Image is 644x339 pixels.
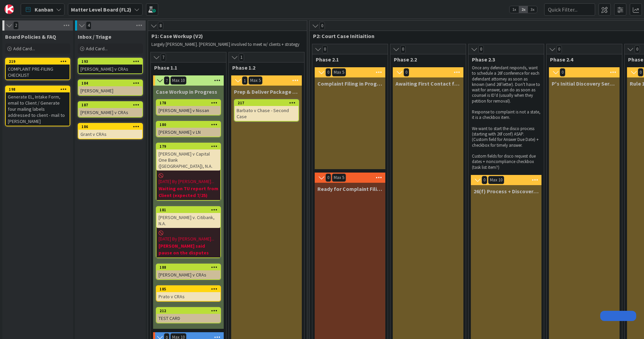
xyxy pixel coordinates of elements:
[472,109,540,121] p: Response to complaint is not a state, it is a checkbox item.
[78,102,142,108] div: 187
[250,79,261,82] div: Max 5
[482,176,487,184] span: 0
[322,45,328,53] span: 0
[6,86,70,126] div: 198Generate EL, Intake Form, email to Client / Generate four mailing labels addressed to client -...
[510,6,519,13] span: 1x
[6,58,70,65] div: 219
[638,68,643,76] span: 0
[35,5,53,14] span: Kanban
[156,143,221,201] a: 179[PERSON_NAME] v Capital One Bank ([GEOGRAPHIC_DATA]), N.A.[DATE] By [PERSON_NAME]...Waiting on...
[156,99,221,115] a: 178[PERSON_NAME] v Nissan
[235,100,298,121] div: 217Barbato v Chase - Second Case
[157,106,220,115] div: [PERSON_NAME] v Nissan
[5,33,56,40] span: Board Policies & FAQ
[78,102,142,117] div: 187[PERSON_NAME] v CRAs
[78,80,142,95] div: 184[PERSON_NAME]
[395,80,461,87] span: Awaiting First Contact from Def.
[319,22,325,30] span: 0
[156,264,221,280] a: 188[PERSON_NAME] v CRAs
[6,65,70,79] div: COMPLAINT PRE-FILING CHECKLIST
[490,178,502,182] div: Max 10
[13,21,19,30] span: 2
[151,42,303,47] p: Largely [PERSON_NAME]. [PERSON_NAME] involved to meet w/ clients + strategy
[157,314,220,323] div: TEST CARD
[316,56,379,63] span: Phase 2.1
[334,71,344,74] div: Max 5
[157,286,220,292] div: 185
[6,92,70,126] div: Generate EL, Intake Form, email to Client / Generate four mailing labels addressed to client - ma...
[472,154,540,170] p: Custom fields for disco request due dates + noncompliance checkbox (task list item?)
[160,287,220,291] div: 185
[474,188,539,195] span: 26(f) Process + Discovery Prep
[235,106,298,121] div: Barbato v Chase - Second Case
[235,100,298,106] div: 217
[238,101,298,105] div: 217
[78,130,142,139] div: Grant v CRAs
[560,68,565,76] span: 0
[157,149,220,171] div: [PERSON_NAME] v Capital One Bank ([GEOGRAPHIC_DATA]), N.A.
[556,45,562,53] span: 0
[154,64,218,71] span: Phase 1.1
[156,307,221,323] a: 212TEST CARD
[242,76,247,85] span: 1
[156,285,221,302] a: 185Prato v CRAs
[78,33,111,40] span: Inbox / Triage
[161,53,166,61] span: 7
[326,174,331,182] span: 0
[159,243,218,256] b: [PERSON_NAME] said pause on the disputes
[158,22,163,30] span: 8
[157,100,220,106] div: 178
[160,208,220,212] div: 181
[78,124,142,130] div: 186
[317,185,383,192] span: Ready for Complaint Filing
[232,64,296,71] span: Phase 1.2
[157,143,220,149] div: 179
[160,265,220,270] div: 188
[157,292,220,301] div: Prato v CRAs
[164,76,169,85] span: 7
[78,123,143,139] a: 186Grant v CRAs
[550,56,613,63] span: Phase 2.4
[157,264,220,279] div: 188[PERSON_NAME] v CRAs
[156,88,217,95] span: Case Workup in Progress
[478,45,484,53] span: 0
[81,59,142,64] div: 193
[81,124,142,129] div: 186
[400,45,406,53] span: 0
[156,206,221,258] a: 181[PERSON_NAME] v. Citibank, N.A.[DATE] By [PERSON_NAME]...[PERSON_NAME] said pause on the disputes
[472,65,540,104] p: Once any defendant responds, want to schedule a 26f conference for each defendant attorney as soo...
[159,185,218,199] b: Waiting on TU report from Client (expected 7/25)
[5,86,70,126] a: 198Generate EL, Intake Form, email to Client / Generate four mailing labels addressed to client -...
[160,122,220,127] div: 180
[334,176,344,179] div: Max 5
[78,58,142,73] div: 193[PERSON_NAME] v CRAs
[9,87,70,92] div: 198
[156,121,221,137] a: 180[PERSON_NAME] v LN
[5,58,70,80] a: 219COMPLAINT PRE-FILING CHECKLIST
[157,122,220,137] div: 180[PERSON_NAME] v LN
[157,143,220,171] div: 179[PERSON_NAME] v Capital One Bank ([GEOGRAPHIC_DATA]), N.A.
[157,128,220,137] div: [PERSON_NAME] v LN
[160,144,220,149] div: 179
[160,308,220,313] div: 212
[157,308,220,323] div: 212TEST CARD
[86,21,91,30] span: 4
[234,88,299,95] span: Prep & Deliver Package to AGS
[78,86,142,95] div: [PERSON_NAME]
[78,58,143,74] a: 193[PERSON_NAME] v CRAs
[157,207,220,228] div: 181[PERSON_NAME] v. Citibank, N.A.
[78,101,143,118] a: 187[PERSON_NAME] v CRAs
[6,86,70,92] div: 198
[317,80,383,87] span: Complaint Filing in Progress
[394,56,457,63] span: Phase 2.2
[172,336,185,339] div: Max 10
[528,6,537,13] span: 3x
[326,68,331,76] span: 0
[159,235,214,243] span: [DATE] By [PERSON_NAME]...
[157,270,220,279] div: [PERSON_NAME] v CRAs
[9,59,70,64] div: 219
[86,46,108,52] span: Add Card...
[404,68,409,76] span: 0
[239,53,244,61] span: 1
[472,126,540,148] p: We want to start the disco process (starting with 26f conf) ASAP. (Custom field for Answer Due Da...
